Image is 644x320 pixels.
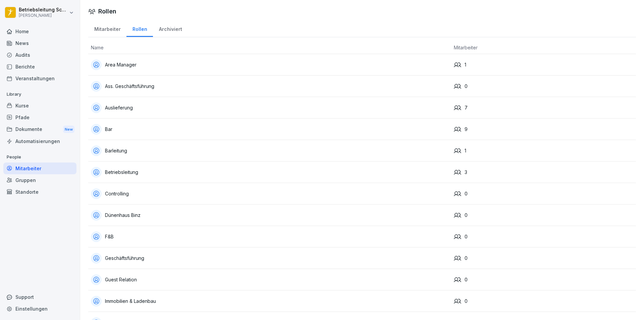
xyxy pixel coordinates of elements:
a: Kurse [3,100,76,111]
a: Mitarbeiter [3,163,76,174]
div: 3 [454,169,633,176]
h1: Rollen [98,7,116,16]
div: Dünenhaus Binz [91,210,448,221]
div: 0 [454,190,633,197]
a: Berichte [3,61,76,73]
div: 7 [454,104,633,111]
div: 1 [454,61,633,68]
a: Einstellungen [3,303,76,315]
div: 0 [454,255,633,262]
a: Gruppen [3,174,76,186]
div: Ass. Geschäftsführung [91,81,448,92]
p: Library [3,89,76,100]
div: Bar [91,124,448,135]
a: Veranstaltungen [3,73,76,84]
a: Standorte [3,186,76,198]
div: 0 [454,233,633,240]
div: Betriebsleitung [91,167,448,178]
div: F&B [91,231,448,242]
a: Audits [3,49,76,61]
div: Dokumente [3,123,76,136]
p: Betriebsleitung Schlump [19,7,68,13]
div: Auslieferung [91,102,448,113]
th: Name [88,41,451,54]
div: Area Manager [91,59,448,70]
a: News [3,37,76,49]
div: 0 [454,276,633,283]
a: Archiviert [153,20,188,37]
div: 0 [454,212,633,219]
div: New [63,126,74,133]
div: 1 [454,147,633,154]
div: Support [3,291,76,303]
p: [PERSON_NAME] [19,13,68,18]
div: Barleitung [91,145,448,156]
div: Immobilien & Ladenbau [91,296,448,307]
div: 9 [454,126,633,133]
a: Mitarbeiter [88,20,126,37]
div: Geschäftsführung [91,253,448,264]
div: Controlling [91,188,448,199]
div: 0 [454,83,633,90]
a: Rollen [126,20,153,37]
a: Home [3,26,76,37]
p: People [3,152,76,163]
a: DokumenteNew [3,123,76,136]
a: Automatisierungen [3,135,76,147]
a: Pfade [3,111,76,123]
div: Guest Relation [91,274,448,285]
div: 0 [454,298,633,305]
th: Mitarbeiter [451,41,636,54]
